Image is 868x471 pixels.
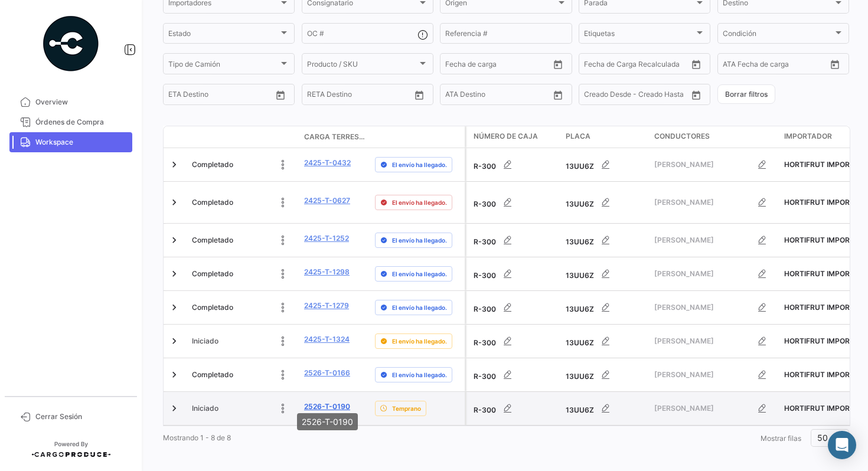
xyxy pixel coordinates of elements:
[723,61,759,70] input: ATA Desde
[192,235,233,246] span: Completado
[784,131,832,142] span: Importador
[168,159,180,171] a: Expand/Collapse Row
[687,55,705,73] button: Open calendar
[168,369,180,381] a: Expand/Collapse Row
[192,197,233,208] span: Completado
[654,235,750,246] span: [PERSON_NAME]
[566,131,590,142] span: Placa
[828,431,856,459] div: Abrir Intercom Messenger
[584,92,630,100] input: Creado Desde
[566,329,645,353] div: 13UU6Z
[767,61,817,70] input: ATA Hasta
[654,159,750,170] span: [PERSON_NAME]
[474,262,556,286] div: R-300
[304,195,350,206] a: 2425-T-0627
[549,55,567,73] button: Open calendar
[474,329,556,353] div: R-300
[168,234,180,246] a: Expand/Collapse Row
[168,268,180,280] a: Expand/Collapse Row
[654,336,750,346] span: [PERSON_NAME]
[474,397,556,420] div: R-300
[549,86,567,104] button: Open calendar
[168,31,279,40] span: Estado
[584,61,605,70] input: Desde
[817,433,828,443] span: 50
[445,92,481,100] input: ATA Desde
[168,335,180,347] a: Expand/Collapse Row
[392,160,447,169] span: El envío ha llegado.
[474,191,556,214] div: R-300
[566,397,645,420] div: 13UU6Z
[307,92,328,100] input: Desde
[474,363,556,387] div: R-300
[392,370,447,380] span: El envío ha llegado.
[614,61,663,70] input: Hasta
[638,92,688,100] input: Creado Hasta
[307,61,417,70] span: Producto / SKU
[370,132,465,142] datatable-header-cell: Delay Status
[9,112,132,132] a: Órdenes de Compra
[187,132,299,142] datatable-header-cell: Estado
[392,235,447,245] span: El envío ha llegado.
[304,132,366,142] span: Carga Terrestre #
[192,302,233,313] span: Completado
[445,61,466,70] input: Desde
[168,197,180,208] a: Expand/Collapse Row
[304,334,350,345] a: 2425-T-1324
[304,267,350,277] a: 2425-T-1298
[41,14,100,73] img: powered-by.png
[9,132,132,152] a: Workspace
[654,403,750,414] span: [PERSON_NAME]
[474,296,556,319] div: R-300
[304,401,350,412] a: 2526-T-0190
[35,117,128,127] span: Órdenes de Compra
[168,302,180,313] a: Expand/Collapse Row
[475,61,524,70] input: Hasta
[9,92,132,112] a: Overview
[445,1,556,9] span: Origen
[410,86,428,104] button: Open calendar
[717,84,775,104] button: Borrar filtros
[474,228,556,252] div: R-300
[337,92,386,100] input: Hasta
[304,233,349,244] a: 2425-T-1252
[392,269,447,279] span: El envío ha llegado.
[566,262,645,286] div: 13UU6Z
[168,61,279,70] span: Tipo de Camión
[304,158,351,168] a: 2425-T-0432
[566,153,645,176] div: 13UU6Z
[272,86,289,104] button: Open calendar
[168,403,180,414] a: Expand/Collapse Row
[192,369,233,380] span: Completado
[192,269,233,279] span: Completado
[650,126,779,148] datatable-header-cell: Conductores
[35,137,128,148] span: Workspace
[192,159,233,170] span: Completado
[584,1,694,9] span: Parada
[566,228,645,252] div: 13UU6Z
[654,369,750,380] span: [PERSON_NAME]
[299,127,370,147] datatable-header-cell: Carga Terrestre #
[304,300,349,311] a: 2425-T-1279
[392,404,421,413] span: Temprano
[654,269,750,279] span: [PERSON_NAME]
[466,126,561,148] datatable-header-cell: Número de Caja
[392,303,447,312] span: El envío ha llegado.
[198,92,247,100] input: Hasta
[168,1,279,9] span: Importadores
[163,433,231,442] span: Mostrando 1 - 8 de 8
[584,31,694,40] span: Etiquetas
[566,296,645,319] div: 13UU6Z
[297,413,358,430] div: 2526-T-0190
[723,31,833,40] span: Condición
[392,336,447,346] span: El envío ha llegado.
[654,302,750,313] span: [PERSON_NAME]
[304,368,350,378] a: 2526-T-0166
[561,126,650,148] datatable-header-cell: Placa
[474,131,538,142] span: Número de Caja
[392,198,447,207] span: El envío ha llegado.
[566,191,645,214] div: 13UU6Z
[687,86,705,104] button: Open calendar
[761,434,801,443] span: Mostrar filas
[654,131,710,142] span: Conductores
